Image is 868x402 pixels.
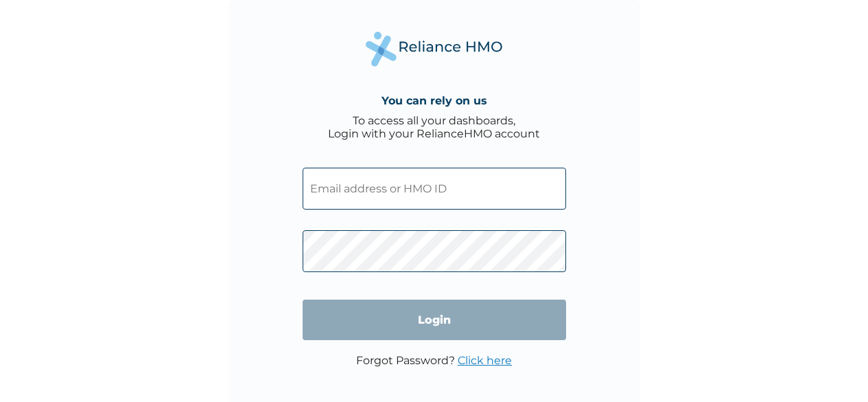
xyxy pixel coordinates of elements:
[356,354,512,367] p: Forgot Password?
[366,32,503,67] img: Reliance Health's Logo
[382,94,487,107] h4: You can rely on us
[303,168,566,210] input: Email address or HMO ID
[458,354,512,367] a: Click here
[303,300,566,340] input: Login
[328,114,540,140] div: To access all your dashboards, Login with your RelianceHMO account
